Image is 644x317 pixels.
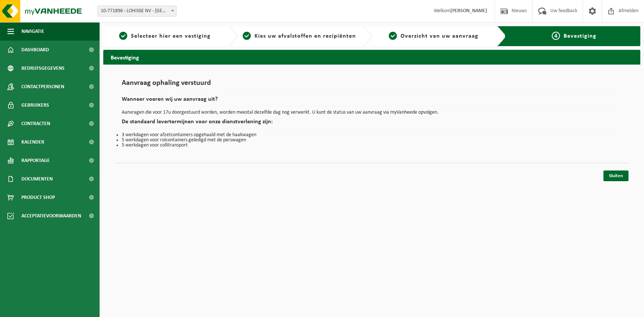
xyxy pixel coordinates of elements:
h2: Wanneer voeren wij uw aanvraag uit? [122,96,622,106]
a: 1Selecteer hier een vestiging [107,32,223,41]
li: 5 werkdagen voor rolcontainers geledigd met de perswagen [122,138,622,143]
span: Kalender [21,133,44,151]
span: 2 [243,32,251,40]
h2: Bevestiging [103,50,640,64]
a: Sluiten [603,170,629,181]
span: Dashboard [21,41,49,59]
span: 4 [552,32,560,40]
h1: Aanvraag ophaling verstuurd [122,79,622,91]
a: 2Kies uw afvalstoffen en recipiënten [241,32,357,41]
span: Documenten [21,170,53,188]
strong: [PERSON_NAME] [450,8,487,14]
span: Contactpersonen [21,77,64,96]
p: Aanvragen die voor 17u doorgestuurd worden, worden meestal dezelfde dag nog verwerkt. U kunt de s... [122,110,622,115]
span: 10-771896 - LOHISSE NV - ASSE [98,6,176,16]
li: 5 werkdagen voor collitransport [122,143,622,148]
span: Rapportage [21,151,50,170]
h2: De standaard levertermijnen voor onze dienstverlening zijn: [122,119,622,129]
span: Product Shop [21,188,55,207]
span: 10-771896 - LOHISSE NV - ASSE [97,6,177,17]
span: Selecteer hier een vestiging [131,33,211,39]
span: Overzicht van uw aanvraag [401,33,478,39]
a: 3Overzicht van uw aanvraag [375,32,491,41]
span: Navigatie [21,22,44,41]
li: 3 werkdagen voor afzetcontainers opgehaald met de haakwagen [122,132,622,138]
span: Kies uw afvalstoffen en recipiënten [255,33,356,39]
span: Bedrijfsgegevens [21,59,65,77]
span: Gebruikers [21,96,49,114]
span: Contracten [21,114,50,133]
span: Acceptatievoorwaarden [21,207,81,225]
span: Bevestiging [564,33,596,39]
span: 3 [389,32,397,40]
span: 1 [119,32,127,40]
